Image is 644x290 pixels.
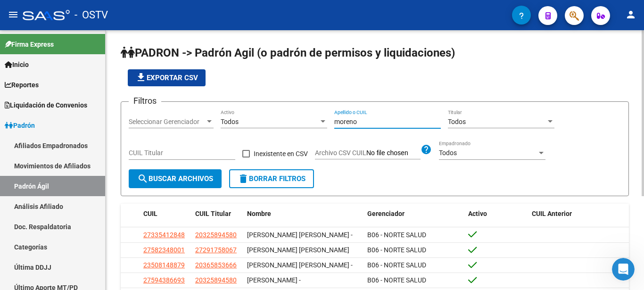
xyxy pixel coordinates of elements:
datatable-header-cell: Nombre [243,204,363,224]
datatable-header-cell: Activo [464,204,528,224]
span: Inicio [5,59,29,70]
datatable-header-cell: CUIL Anterior [528,204,629,224]
datatable-header-cell: Gerenciador [363,204,465,224]
mat-icon: menu [8,9,19,20]
span: Exportar CSV [135,74,198,82]
span: B06 - NORTE SALUD [367,231,426,239]
span: Todos [221,118,239,125]
span: 27335412848 [143,231,185,239]
button: Borrar Filtros [229,169,314,188]
datatable-header-cell: CUIL Titular [191,204,243,224]
span: Inexistente en CSV [254,148,308,159]
span: [PERSON_NAME] [PERSON_NAME] - [247,231,353,239]
input: Archivo CSV CUIL [366,149,421,157]
span: [PERSON_NAME] [PERSON_NAME] - [247,261,353,269]
mat-icon: help [421,144,432,155]
span: 27582348001 [143,246,185,254]
span: Seleccionar Gerenciador [129,118,205,126]
span: 20325894580 [195,231,237,239]
mat-icon: person [625,9,636,20]
span: [PERSON_NAME] [PERSON_NAME] [247,246,349,254]
span: Nombre [247,210,271,217]
button: Buscar Archivos [129,169,222,188]
iframe: Intercom live chat [612,258,635,281]
h3: Filtros [129,94,161,108]
span: Padrón [5,120,35,131]
span: 27594386693 [143,276,185,284]
span: B06 - NORTE SALUD [367,246,426,254]
span: Todos [439,149,457,157]
span: 23508148879 [143,261,185,269]
span: Reportes [5,80,39,90]
span: B06 - NORTE SALUD [367,261,426,269]
mat-icon: file_download [135,72,147,83]
span: 27291758067 [195,246,237,254]
span: PADRON -> Padrón Agil (o padrón de permisos y liquidaciones) [121,46,455,59]
span: - OSTV [74,5,108,25]
span: B06 - NORTE SALUD [367,276,426,284]
span: Activo [468,210,487,217]
span: [PERSON_NAME] - [247,276,301,284]
span: Firma Express [5,39,54,50]
mat-icon: search [137,173,149,184]
span: Gerenciador [367,210,405,217]
span: Liquidación de Convenios [5,100,87,110]
span: CUIL Titular [195,210,231,217]
span: 20325894580 [195,276,237,284]
span: CUIL Anterior [532,210,572,217]
datatable-header-cell: CUIL [140,204,191,224]
span: Buscar Archivos [137,174,213,183]
span: 20365853666 [195,261,237,269]
span: Archivo CSV CUIL [315,149,366,157]
button: Exportar CSV [128,69,206,86]
span: Borrar Filtros [238,174,305,183]
span: CUIL [143,210,157,217]
mat-icon: delete [238,173,249,184]
span: Todos [448,118,466,125]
